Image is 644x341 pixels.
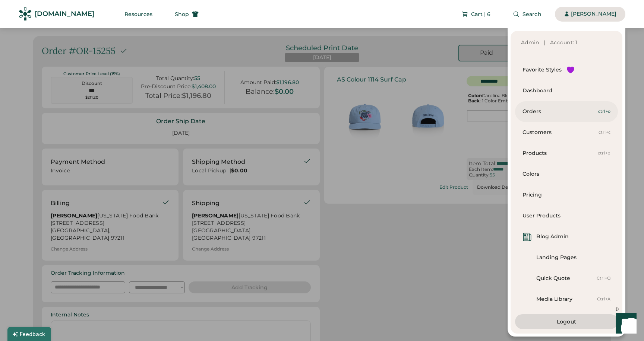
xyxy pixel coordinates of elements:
div: Orders [523,108,598,115]
iframe: Front Chat [609,307,641,340]
button: Shop [166,7,208,22]
div: Products [523,150,598,157]
div: Dashboard [523,87,610,95]
div: Blog Admin [536,233,569,240]
div: Ctrl+Q [597,275,611,281]
div: Colors [523,170,610,178]
span: Cart | 6 [471,12,490,17]
div: Favorite Styles [523,66,562,74]
div: [PERSON_NAME] [571,10,616,18]
div: ctrl+p [598,150,611,156]
div: [DOMAIN_NAME] [35,9,94,19]
button: Resources [116,7,161,22]
span: Shop [175,12,189,17]
div: Ctrl+A [597,296,611,302]
img: Rendered Logo - Screens [19,7,32,20]
div: User Products [523,212,610,220]
button: Cart | 6 [452,7,499,22]
button: Logout [515,314,618,329]
span: Search [523,12,542,17]
div: Quick Quote [536,275,570,282]
div: Admin | Account: 1 [521,39,612,47]
div: Media Library [536,296,572,303]
div: Customers [523,129,599,136]
div: ctrl+o [598,109,611,115]
div: Pricing [523,191,610,199]
div: ctrl+c [599,130,611,136]
button: Search [504,7,550,22]
div: Landing Pages [536,254,577,261]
